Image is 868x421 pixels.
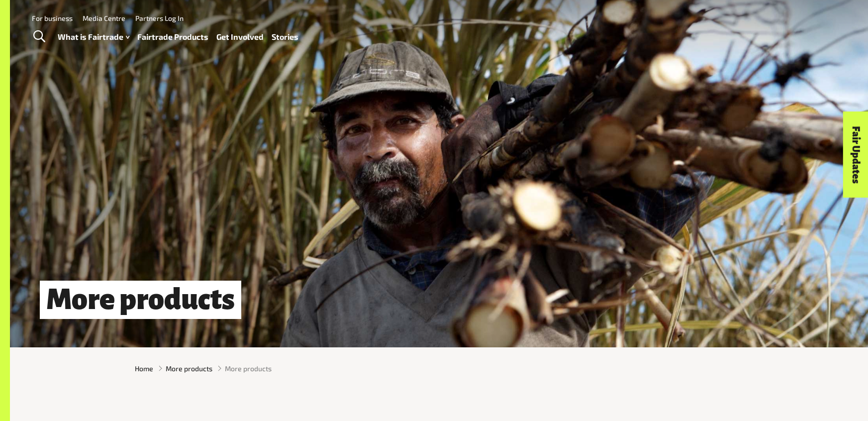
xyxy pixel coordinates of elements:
[32,14,73,22] a: For business
[135,363,153,374] a: Home
[137,30,208,44] a: Fairtrade Products
[272,30,298,44] a: Stories
[135,14,184,22] a: Partners Log In
[40,281,241,319] h1: More products
[27,24,51,49] a: Toggle Search
[216,30,264,44] a: Get Involved
[802,12,840,54] img: Fairtrade Australia New Zealand logo
[225,363,272,374] span: More products
[166,363,212,374] a: More products
[83,14,125,22] a: Media Centre
[58,30,129,44] a: What is Fairtrade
